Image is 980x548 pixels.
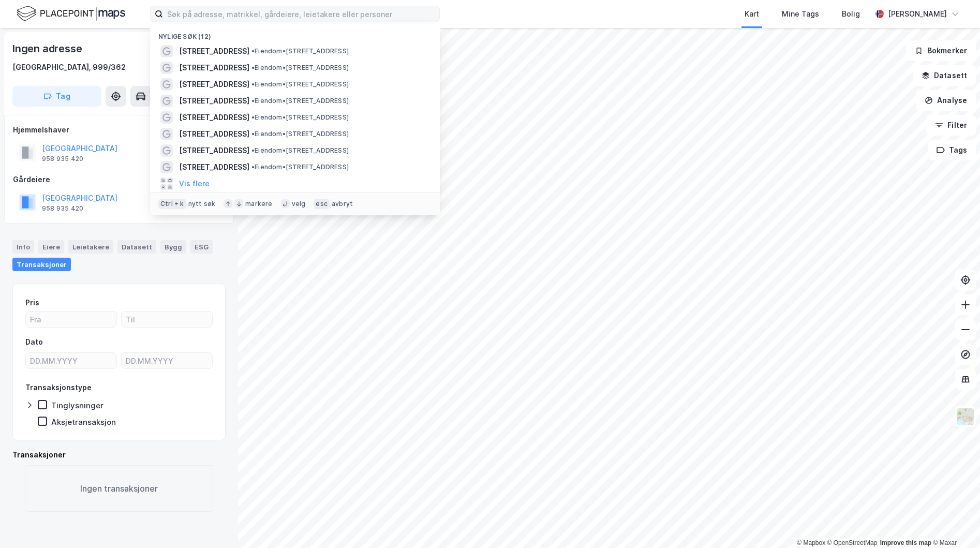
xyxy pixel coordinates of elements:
span: Eiendom • [STREET_ADDRESS] [251,64,349,72]
div: nytt søk [188,200,216,208]
div: Tinglysninger [51,401,103,410]
span: • [251,163,255,171]
span: [STREET_ADDRESS] [179,111,249,124]
div: Gårdeiere [13,173,225,186]
span: • [251,47,255,55]
img: logo.f888ab2527a4732fd821a326f86c7f29.svg [17,5,125,23]
div: avbryt [332,200,353,208]
div: Ingen adresse [12,40,84,57]
input: Søk på adresse, matrikkel, gårdeiere, leietakere eller personer [163,6,439,22]
div: Transaksjoner [12,258,71,271]
a: Improve this map [880,539,931,546]
button: Filter [926,115,976,136]
div: [GEOGRAPHIC_DATA], 999/362 [12,61,126,73]
span: [STREET_ADDRESS] [179,95,249,107]
div: Datasett [117,240,156,254]
span: [STREET_ADDRESS] [179,45,249,57]
button: Datasett [913,65,976,86]
span: [STREET_ADDRESS] [179,144,249,157]
input: DD.MM.YYYY [122,353,212,368]
div: Ctrl + k [158,199,186,209]
div: Hjemmelshaver [13,124,225,136]
span: [STREET_ADDRESS] [179,78,249,91]
div: Kontrollprogram for chat [928,498,980,548]
span: Eiendom • [STREET_ADDRESS] [251,146,349,155]
div: Bygg [160,240,186,254]
a: Mapbox [797,539,825,546]
img: Z [956,407,975,426]
div: Eiere [38,240,64,254]
div: Info [12,240,34,254]
div: Dato [25,336,43,348]
div: Kart [745,8,759,20]
input: Til [122,312,212,327]
span: Eiendom • [STREET_ADDRESS] [251,113,349,122]
span: • [251,146,255,154]
div: Transaksjoner [12,449,226,461]
div: ESG [190,240,213,254]
button: Tag [12,86,101,107]
button: Vis flere [179,177,210,190]
span: Eiendom • [STREET_ADDRESS] [251,47,349,55]
button: Tags [928,140,976,160]
input: DD.MM.YYYY [26,353,116,368]
input: Fra [26,312,116,327]
div: velg [292,200,306,208]
span: • [251,80,255,88]
span: [STREET_ADDRESS] [179,161,249,173]
span: [STREET_ADDRESS] [179,128,249,140]
div: Transaksjonstype [25,381,92,394]
span: • [251,113,255,121]
div: Pris [25,297,39,309]
span: • [251,64,255,71]
div: 958 935 420 [42,204,83,213]
span: [STREET_ADDRESS] [179,62,249,74]
div: esc [314,199,330,209]
div: Aksjetransaksjon [51,417,116,427]
span: Eiendom • [STREET_ADDRESS] [251,80,349,88]
button: Analyse [916,90,976,111]
div: Bolig [842,8,860,20]
div: 958 935 420 [42,155,83,163]
span: • [251,97,255,105]
button: Bokmerker [906,40,976,61]
a: OpenStreetMap [827,539,878,546]
div: Nylige søk (12) [150,24,440,43]
span: Eiendom • [STREET_ADDRESS] [251,97,349,105]
div: [PERSON_NAME] [888,8,947,20]
div: Ingen transaksjoner [25,465,213,512]
span: • [251,130,255,138]
div: markere [245,200,272,208]
span: Eiendom • [STREET_ADDRESS] [251,163,349,171]
span: Eiendom • [STREET_ADDRESS] [251,130,349,138]
div: Leietakere [68,240,113,254]
iframe: Chat Widget [928,498,980,548]
div: Mine Tags [782,8,819,20]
